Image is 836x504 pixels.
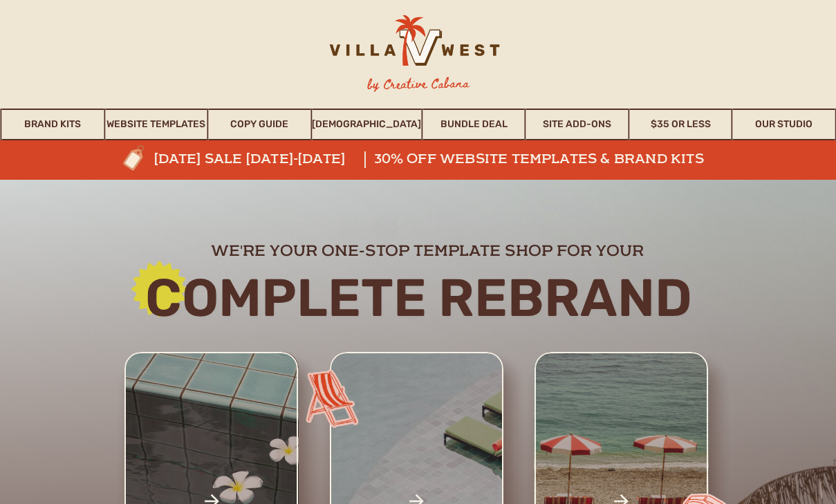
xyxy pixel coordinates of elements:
[209,109,311,140] a: Copy Guide
[526,109,629,140] a: Site Add-Ons
[2,109,104,140] a: Brand Kits
[113,241,743,258] h2: we're your one-stop template shop for your
[629,109,732,140] a: $35 or Less
[374,151,717,168] a: 30% off website templates & brand kits
[733,109,835,140] a: Our Studio
[105,109,207,140] a: Website Templates
[422,109,525,140] a: Bundle Deal
[312,109,421,140] a: [DEMOGRAPHIC_DATA]
[355,74,481,95] h3: by Creative Cabana
[45,270,792,326] h2: Complete rebrand
[154,151,391,168] a: [DATE] sale [DATE]-[DATE]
